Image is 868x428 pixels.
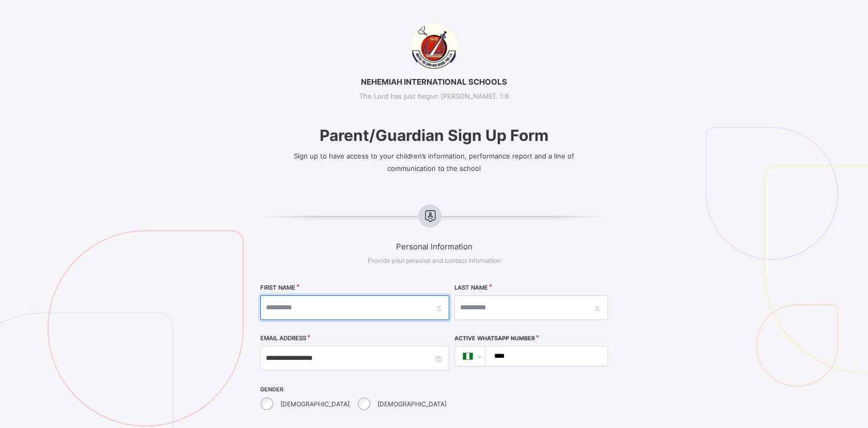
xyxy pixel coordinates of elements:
span: GENDER [260,386,449,393]
label: Active WhatsApp Number [454,335,535,342]
label: LAST NAME [454,284,488,291]
span: Provide your personal and contact information [368,257,501,264]
label: EMAIL ADDRESS [260,335,306,342]
span: Parent/Guardian Sign Up Form [217,126,651,145]
label: [DEMOGRAPHIC_DATA] [377,400,447,408]
span: Personal Information [217,242,651,251]
span: The Lord has just begun [PERSON_NAME]. 1:6 [217,92,651,100]
span: Sign up to have access to your children’s information, performance report and a line of communica... [294,152,574,172]
label: [DEMOGRAPHIC_DATA] [280,400,350,408]
span: NEHEMIAH INTERNATIONAL SCHOOLS [217,77,651,87]
label: FIRST NAME [260,284,295,291]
